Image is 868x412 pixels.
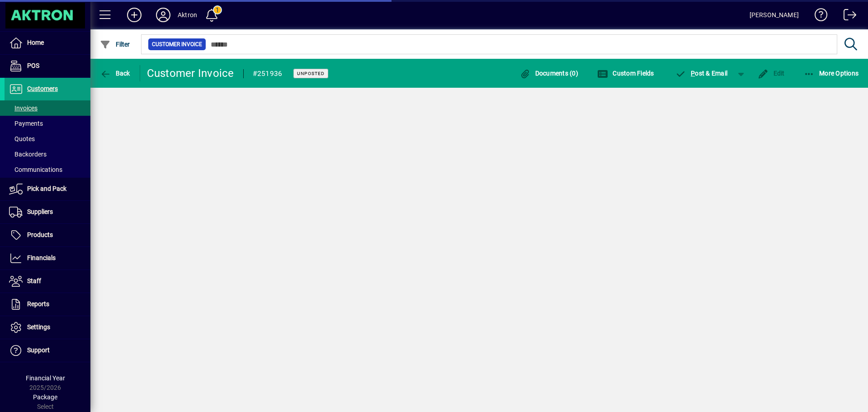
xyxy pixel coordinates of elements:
a: Logout [837,2,857,31]
span: Home [27,39,44,46]
a: POS [5,55,90,77]
a: Products [5,224,90,246]
a: Communications [5,162,90,177]
a: Backorders [5,147,90,162]
span: Settings [27,323,50,331]
div: Customer Invoice [147,66,234,81]
button: Add [120,7,149,23]
button: More Options [802,65,861,81]
span: More Options [804,70,859,77]
span: Custom Fields [597,70,654,77]
span: Unposted [297,71,325,76]
a: Settings [5,316,90,339]
button: Edit [755,65,787,81]
span: Backorders [9,151,47,158]
span: Support [27,346,50,354]
span: Package [33,393,57,401]
a: Support [5,339,90,362]
span: Back [100,70,130,77]
span: ost & Email [675,70,728,77]
span: Payments [9,120,43,127]
div: [PERSON_NAME] [750,8,799,22]
a: Knowledge Base [808,2,828,31]
button: Back [98,65,132,81]
span: Products [27,231,53,238]
span: Documents (0) [519,70,578,77]
button: Post & Email [671,65,732,81]
span: Communications [9,166,62,173]
span: Filter [100,41,130,48]
div: Aktron [178,8,197,22]
a: Suppliers [5,201,90,223]
a: Home [5,32,90,54]
button: Profile [149,7,178,23]
a: Pick and Pack [5,178,90,200]
div: #251936 [253,66,283,81]
span: Edit [758,70,785,77]
a: Financials [5,247,90,270]
span: Customers [27,85,58,92]
span: Quotes [9,135,35,142]
button: Custom Fields [595,65,656,81]
button: Filter [98,36,132,52]
a: Payments [5,116,90,131]
button: Documents (0) [517,65,580,81]
span: Suppliers [27,208,53,215]
a: Quotes [5,131,90,147]
span: Customer Invoice [152,40,202,49]
span: Staff [27,277,41,284]
span: Pick and Pack [27,185,66,192]
a: Invoices [5,100,90,116]
span: POS [27,62,39,69]
span: Invoices [9,104,38,112]
span: Financials [27,254,56,261]
a: Reports [5,293,90,316]
a: Staff [5,270,90,293]
span: Reports [27,300,49,308]
span: P [691,70,695,77]
app-page-header-button: Back [90,65,140,81]
span: Financial Year [26,374,65,382]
